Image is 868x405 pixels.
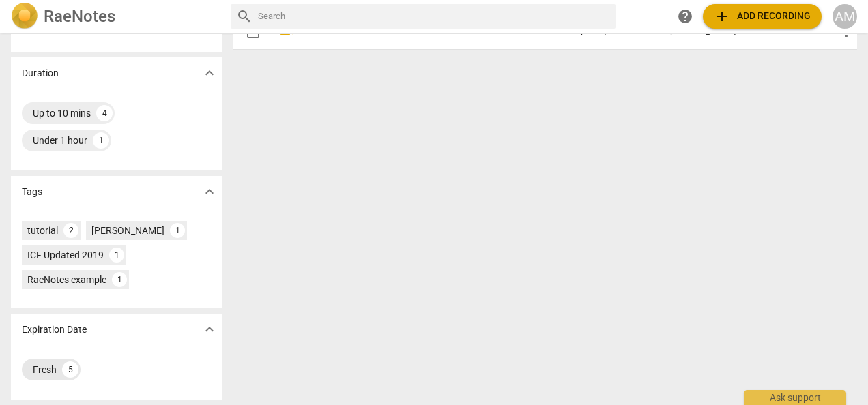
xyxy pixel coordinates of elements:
[44,7,115,26] h2: RaeNotes
[258,5,610,27] input: Search
[112,272,127,287] div: 1
[673,4,697,29] a: Help
[170,223,185,238] div: 1
[199,181,220,202] button: Show more
[91,224,164,237] div: [PERSON_NAME]
[93,132,109,149] div: 1
[201,183,218,200] span: expand_more
[22,322,87,337] p: Expiration Date
[96,105,113,121] div: 4
[11,3,220,30] a: LogoRaeNotes
[27,273,106,286] div: RaeNotes example
[236,8,252,25] span: search
[199,63,220,83] button: Show more
[677,8,693,25] span: help
[714,8,730,25] span: add
[33,363,57,376] div: Fresh
[33,106,91,120] div: Up to 10 mins
[109,247,124,262] div: 1
[201,65,218,81] span: expand_more
[22,66,59,80] p: Duration
[703,4,822,29] button: Upload
[22,185,42,199] p: Tags
[63,223,78,238] div: 2
[714,8,811,25] span: Add recording
[11,3,38,30] img: Logo
[27,224,58,237] div: tutorial
[199,319,220,340] button: Show more
[744,390,846,405] div: Ask support
[33,134,87,147] div: Under 1 hour
[201,321,218,337] span: expand_more
[62,361,78,378] div: 5
[27,248,104,262] div: ICF Updated 2019
[833,4,857,29] button: AM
